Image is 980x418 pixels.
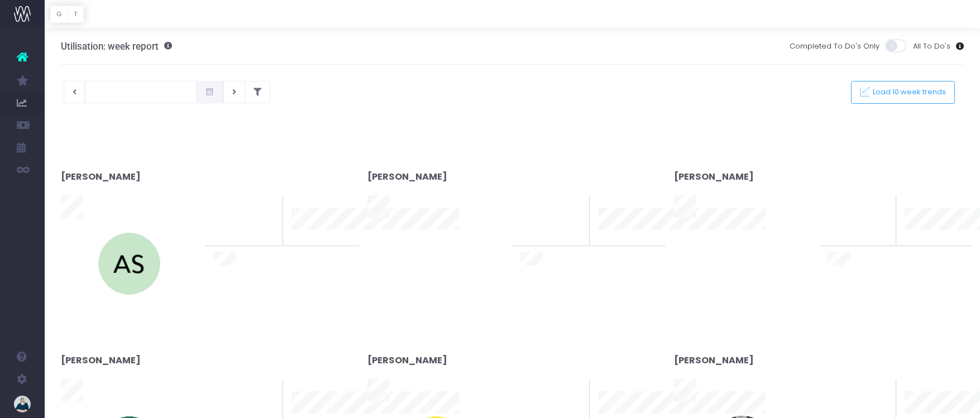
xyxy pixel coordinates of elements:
span: 0% [869,379,887,397]
button: Load 10 week trends [851,81,955,104]
img: images/default_profile_image.png [14,396,31,412]
strong: [PERSON_NAME] [674,170,754,183]
strong: [PERSON_NAME] [367,354,447,367]
span: 10 week trend [598,233,648,244]
span: To last week [828,397,873,409]
span: To last week [828,214,873,225]
div: Vertical button group [50,6,84,23]
span: 0% [562,195,581,214]
strong: [PERSON_NAME] [61,354,141,367]
button: T [68,6,84,23]
span: 0% [869,195,887,214]
span: 10 week trend [291,233,342,244]
span: 0% [256,379,274,397]
span: To last week [214,214,260,225]
span: To last week [520,397,566,409]
h3: Utilisation: week report [61,41,172,52]
button: G [50,6,68,23]
span: 10 week trend [905,233,955,244]
span: To last week [520,214,566,225]
span: Completed To Do's Only [790,41,879,52]
strong: [PERSON_NAME] [61,170,141,183]
span: Load 10 week trends [869,88,946,97]
span: 0% [256,195,274,214]
span: All To Do's [913,41,950,52]
span: 0% [562,379,581,397]
strong: [PERSON_NAME] [674,354,754,367]
span: To last week [214,397,260,409]
strong: [PERSON_NAME] [367,170,447,183]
